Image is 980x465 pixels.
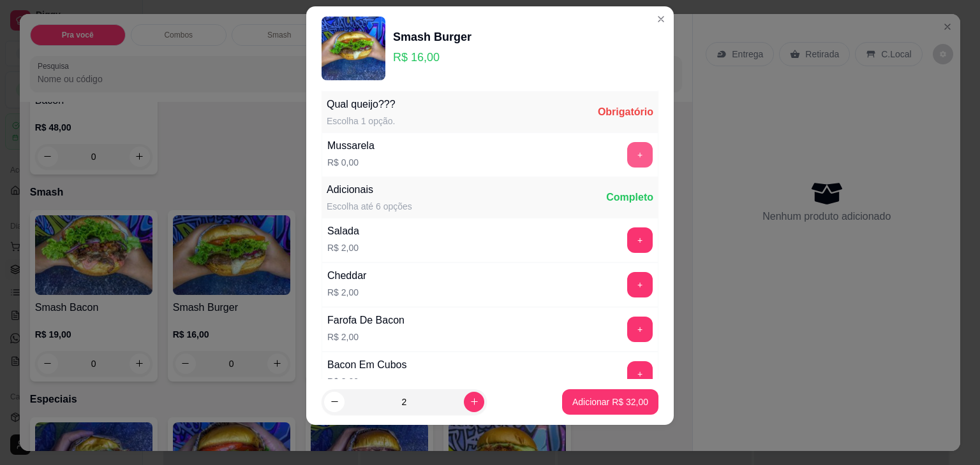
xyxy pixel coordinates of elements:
[327,200,412,213] div: Escolha até 6 opções
[627,142,653,168] button: add
[393,48,471,66] p: R$ 16,00
[327,138,375,154] div: Mussarela
[327,375,407,388] p: R$ 3,00
[327,97,396,112] div: Qual queijo???
[327,182,412,197] div: Adicionais
[322,17,385,80] img: product-image
[327,156,375,169] p: R$ 0,00
[327,331,405,343] p: R$ 2,00
[327,268,366,283] div: Cheddar
[464,392,484,412] button: increase-product-quantity
[598,104,653,120] div: Obrigatório
[393,28,471,46] div: Smash Burger
[327,286,366,299] p: R$ 2,00
[651,9,671,29] button: Close
[627,272,653,297] button: add
[572,396,648,408] p: Adicionar R$ 32,00
[627,317,653,342] button: add
[327,115,396,127] div: Escolha 1 opção.
[562,389,658,415] button: Adicionar R$ 32,00
[327,224,359,239] div: Salada
[327,357,407,373] div: Bacon Em Cubos
[324,392,345,412] button: decrease-product-quantity
[627,361,653,387] button: add
[327,313,405,328] div: Farofa De Bacon
[327,241,359,254] p: R$ 2,00
[606,190,653,205] div: Completo
[627,227,653,253] button: add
